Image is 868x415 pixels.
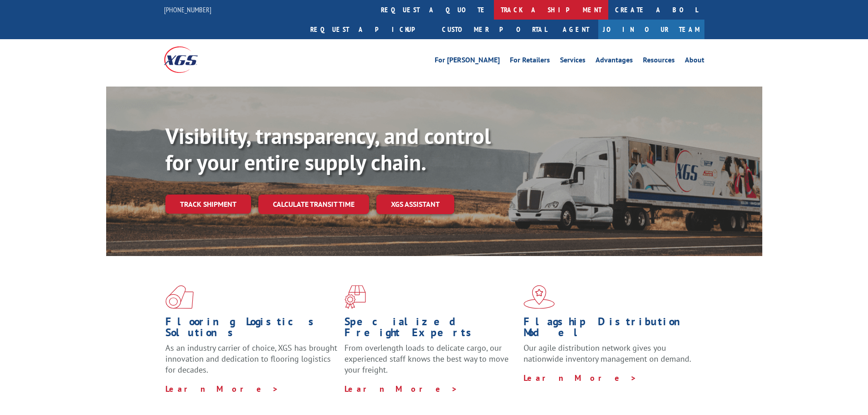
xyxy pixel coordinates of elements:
a: XGS ASSISTANT [376,195,454,214]
a: For [PERSON_NAME] [435,56,500,67]
span: As an industry carrier of choice, XGS has brought innovation and dedication to flooring logistics... [165,343,337,375]
b: Visibility, transparency, and control for your entire supply chain. [165,122,491,176]
h1: Specialized Freight Experts [344,316,517,343]
a: Calculate transit time [258,195,369,214]
a: Learn More > [344,384,458,394]
img: xgs-icon-flagship-distribution-model-red [524,285,555,309]
a: Advantages [596,56,633,67]
p: From overlength loads to delicate cargo, our experienced staff knows the best way to move your fr... [344,343,517,383]
span: Our agile distribution network gives you nationwide inventory management on demand. [524,343,691,364]
a: Track shipment [165,195,251,214]
a: Customer Portal [435,20,554,39]
a: Learn More > [524,373,637,383]
a: Join Our Team [598,20,704,39]
a: Request a pickup [303,20,435,39]
a: Resources [643,56,675,67]
a: About [685,56,704,67]
img: xgs-icon-focused-on-flooring-red [344,285,366,309]
img: xgs-icon-total-supply-chain-intelligence-red [165,285,194,309]
a: Agent [554,20,598,39]
a: [PHONE_NUMBER] [164,5,211,14]
a: For Retailers [510,56,550,67]
h1: Flagship Distribution Model [524,316,696,343]
a: Learn More > [165,384,279,394]
a: Services [560,56,586,67]
h1: Flooring Logistics Solutions [165,316,338,343]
